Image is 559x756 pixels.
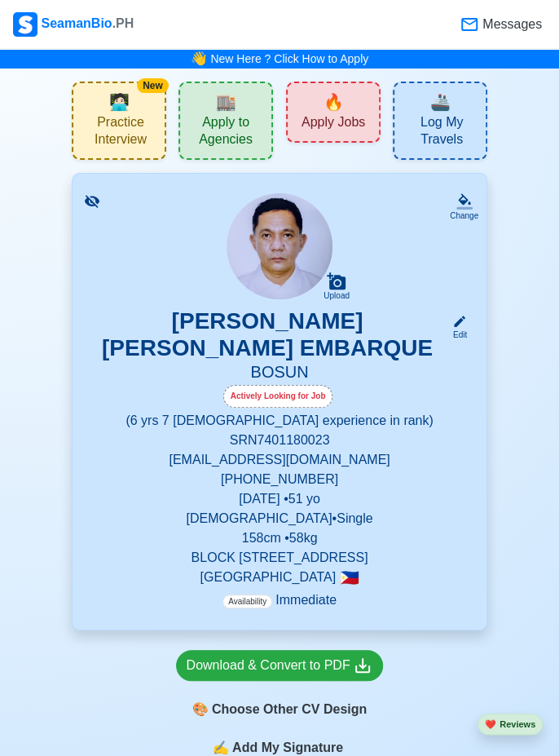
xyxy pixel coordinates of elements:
[137,78,169,93] div: New
[92,470,467,489] p: [PHONE_NUMBER]
[192,700,209,719] span: paint
[183,114,268,152] span: Apply to Agencies
[176,650,384,681] a: Download & Convert to PDF
[340,570,359,586] span: 🇵🇭
[430,90,451,114] span: travel
[92,362,467,385] h5: BOSUN
[13,12,37,37] img: Logo
[92,528,467,548] p: 158 cm • 58 kg
[92,431,467,450] p: SRN 7401180023
[216,90,236,114] span: agencies
[210,52,368,65] a: New Here ? Click How to Apply
[479,15,542,34] span: Messages
[450,210,478,222] div: Change
[109,90,130,114] span: interview
[485,719,496,729] span: heart
[80,114,161,152] span: Practice Interview
[401,114,482,152] span: Log My Travels
[92,307,442,362] h3: [PERSON_NAME] [PERSON_NAME] EMBARQUE
[324,90,344,114] span: new
[112,16,134,30] span: .PH
[176,694,384,725] div: Choose Other CV Design
[92,411,467,431] p: (6 yrs 7 [DEMOGRAPHIC_DATA] experience in rank)
[223,385,333,408] div: Actively Looking for Job
[187,46,211,71] span: bell
[13,12,134,37] div: SeamanBio
[92,568,467,587] p: [GEOGRAPHIC_DATA]
[92,450,467,470] p: [EMAIL_ADDRESS][DOMAIN_NAME]
[92,509,467,528] p: [DEMOGRAPHIC_DATA] • Single
[478,714,543,736] button: heartReviews
[302,114,365,135] span: Apply Jobs
[222,595,272,608] span: Availability
[92,489,467,509] p: [DATE] • 51 yo
[222,590,337,610] p: Immediate
[446,329,467,341] div: Edit
[92,548,467,568] p: BLOCK [STREET_ADDRESS]
[324,291,350,301] div: Upload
